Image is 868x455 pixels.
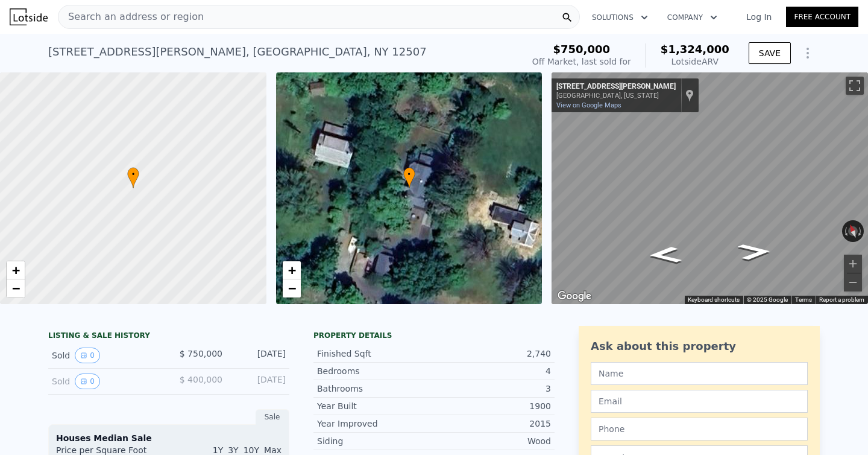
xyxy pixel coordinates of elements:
[288,281,295,296] span: −
[591,418,808,441] input: Phone
[434,348,551,360] div: 2,740
[213,445,223,455] span: 1Y
[12,281,20,296] span: −
[844,273,862,291] button: Zoom out
[434,435,551,447] div: Wood
[591,390,808,413] input: Email
[685,89,694,102] a: Show location on map
[796,41,820,65] button: Show Options
[434,365,551,377] div: 4
[552,72,868,304] div: Map
[434,383,551,395] div: 3
[52,374,159,389] div: Sold
[180,349,222,358] span: $ 750,000
[56,432,281,444] div: Houses Median Sale
[634,243,696,267] path: Go West, Wildey Rd
[313,331,555,340] div: Property details
[661,43,729,56] span: $1,324,000
[403,169,415,180] span: •
[317,400,434,412] div: Year Built
[317,348,434,360] div: Finished Sqft
[52,348,159,363] div: Sold
[556,101,621,109] a: View on Google Maps
[7,279,25,297] a: Zoom out
[434,418,551,430] div: 2015
[844,255,862,273] button: Zoom in
[127,167,139,188] div: •
[658,7,727,28] button: Company
[556,92,676,100] div: [GEOGRAPHIC_DATA], [US_STATE]
[556,82,676,92] div: [STREET_ADDRESS][PERSON_NAME]
[317,365,434,377] div: Bedrooms
[75,348,100,363] button: View historical data
[434,400,551,412] div: 1900
[244,445,259,455] span: 10Y
[724,240,786,264] path: Go East, Wildey Rd
[591,362,808,385] input: Name
[786,7,858,27] a: Free Account
[591,338,808,355] div: Ask about this property
[846,77,864,95] button: Toggle fullscreen view
[555,288,594,304] a: Open this area in Google Maps (opens a new window)
[12,262,20,278] span: +
[256,409,289,425] div: Sale
[819,296,864,303] a: Report a problem
[842,220,849,242] button: Rotate counterclockwise
[555,288,594,304] img: Google
[532,56,631,68] div: Off Market, last sold for
[127,169,139,180] span: •
[688,296,740,304] button: Keyboard shortcuts
[552,72,868,304] div: Street View
[283,279,301,297] a: Zoom out
[58,10,204,24] span: Search an address or region
[288,262,295,278] span: +
[582,7,658,28] button: Solutions
[317,435,434,447] div: Siding
[403,167,415,188] div: •
[553,43,611,56] span: $750,000
[10,8,48,25] img: Lotside
[232,348,286,363] div: [DATE]
[317,418,434,430] div: Year Improved
[732,11,786,23] a: Log In
[75,374,100,389] button: View historical data
[232,374,286,389] div: [DATE]
[747,296,788,303] span: © 2025 Google
[7,261,25,279] a: Zoom in
[317,383,434,395] div: Bathrooms
[661,56,729,68] div: Lotside ARV
[228,445,238,455] span: 3Y
[283,261,301,279] a: Zoom in
[795,296,812,303] a: Terms
[48,43,427,60] div: [STREET_ADDRESS][PERSON_NAME] , [GEOGRAPHIC_DATA] , NY 12507
[180,375,222,384] span: $ 400,000
[749,42,791,64] button: SAVE
[48,331,289,343] div: LISTING & SALE HISTORY
[858,220,864,242] button: Rotate clockwise
[844,220,861,243] button: Reset the view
